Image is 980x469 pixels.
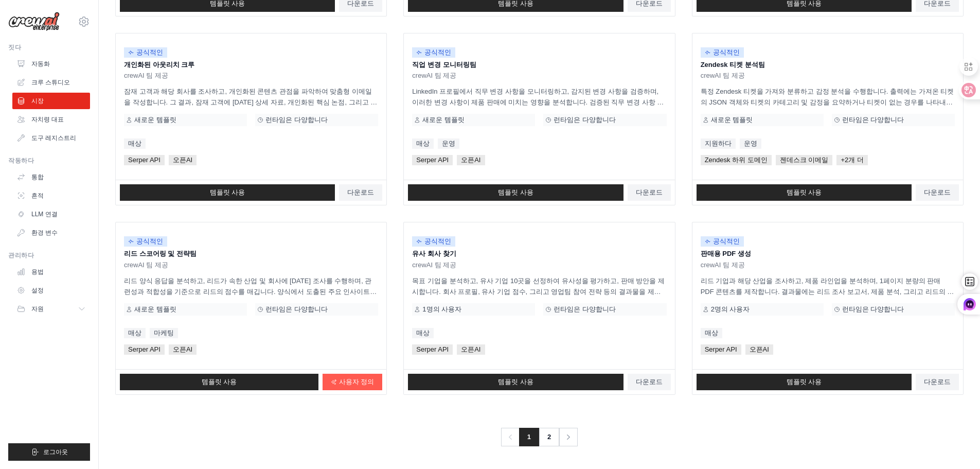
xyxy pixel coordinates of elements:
[713,237,740,245] font: 공식적인
[412,88,664,128] font: LinkedIn 프로필에서 직무 변경 사항을 모니터링하고, 감지된 변경 사항을 검증하며, 이러한 변경 사항이 제품 판매에 미치는 영향을 분석합니다. 검증된 직무 변경 사항 목...
[134,116,176,124] font: 새로운 템플릿
[8,443,90,461] button: 로그아웃
[412,61,476,68] font: 직업 변경 모니터링팀
[424,48,451,56] font: 공식적인
[422,305,461,313] font: 1명의 사용자
[628,374,671,390] a: 다운로드
[12,187,90,204] a: 흔적
[924,378,951,386] font: 다운로드
[31,60,50,67] font: 자동화
[12,224,90,241] a: 환경 변수
[31,229,58,236] font: 환경 변수
[265,305,328,313] font: 런타임은 다양합니다
[705,329,718,337] font: 매상
[705,156,768,164] font: Zendesk 하위 도메인
[744,140,757,147] font: 운영
[31,134,76,142] font: 도구 레지스트리
[527,433,531,441] font: 1
[31,192,44,199] font: 흔적
[750,345,769,353] font: 오픈AI
[154,329,174,337] font: 마케팅
[12,301,90,317] button: 자원
[697,374,912,390] a: 템플릿 사용
[12,130,90,146] a: 도구 레지스트리
[636,378,663,386] font: 다운로드
[136,237,163,245] font: 공식적인
[128,345,161,353] font: Serper API
[173,345,192,353] font: 오픈AI
[554,305,616,313] font: 런타임은 다양합니다
[701,72,745,79] font: crewAI 팀 제공
[124,72,168,79] font: crewAI 팀 제공
[8,252,34,259] font: 관리하다
[539,428,559,446] a: 2
[705,345,737,353] font: Serper API
[31,211,58,218] font: LLM 연결
[134,305,176,313] font: 새로운 템플릿
[408,184,623,201] a: 템플릿 사용
[701,328,722,338] a: 매상
[124,277,377,317] font: 리드 양식 응답을 분석하고, 리드가 속한 산업 및 회사에 [DATE] 조사를 수행하며, 관련성과 적합성을 기준으로 리드의 점수를 매깁니다. 양식에서 도출된 주요 인사이트, 간...
[787,378,822,386] font: 템플릿 사용
[412,138,434,149] a: 매상
[124,261,168,269] font: crewAI 팀 제공
[339,184,382,201] a: 다운로드
[8,44,21,51] font: 짓다
[701,61,765,68] font: Zendesk 티켓 분석팀
[711,305,750,313] font: 2명의 사용자
[916,184,959,201] a: 다운로드
[636,188,663,196] font: 다운로드
[120,184,335,201] a: 템플릿 사용
[8,157,34,164] font: 작동하다
[265,116,328,124] font: 런타임은 다양합니다
[740,138,761,149] a: 운영
[31,173,44,181] font: 통합
[412,277,664,306] font: 목표 기업을 분석하고, 유사 기업 10곳을 선정하여 유사성을 평가하고, 판매 방안을 제시합니다. 회사 프로필, 유사 기업 점수, 그리고 영업팀 참여 전략 등의 결과물을 제공합니다.
[705,140,732,147] font: 지원하다
[701,250,751,257] font: 판매용 PDF 생성
[438,138,459,149] a: 운영
[347,188,374,196] font: 다운로드
[701,277,954,306] font: 리드 기업과 해당 산업을 조사하고, 제품 라인업을 분석하며, 1페이지 분량의 판매 PDF 콘텐츠를 제작합니다. 결과물에는 리드 조사 보고서, 제품 분석, 그리고 리드의 니즈에...
[780,156,829,164] font: 젠데스크 이메일
[124,138,146,149] a: 매상
[202,378,237,386] font: 템플릿 사용
[916,374,959,390] a: 다운로드
[12,111,90,128] a: 자치령 대표
[31,79,70,86] font: 크루 스튜디오
[697,184,912,201] a: 템플릿 사용
[12,282,90,299] a: 설정
[701,88,954,117] font: 특정 Zendesk 티켓을 가져와 분류하고 감정 분석을 수행합니다. 출력에는 가져온 티켓의 JSON 객체와 티켓의 카테고리 및 감정을 요약하거나 티켓이 없는 경우를 나타내는 ...
[554,116,616,124] font: 런타임은 다양합니다
[124,61,194,68] font: 개인화된 아웃리치 크루
[31,97,44,105] font: 시장
[412,72,456,79] font: crewAI 팀 제공
[787,188,822,196] font: 템플릿 사용
[210,188,245,196] font: 템플릿 사용
[31,116,64,123] font: 자치령 대표
[924,188,951,196] font: 다운로드
[416,329,430,337] font: 매상
[31,287,44,294] font: 설정
[412,328,434,338] a: 매상
[842,116,904,124] font: 런타임은 다양합니다
[339,378,375,386] font: 사용자 정의
[547,433,551,441] font: 2
[408,374,623,390] a: 템플릿 사용
[128,140,141,147] font: 매상
[711,116,753,124] font: 새로운 템플릿
[128,329,141,337] font: 매상
[416,156,449,164] font: Serper API
[498,188,533,196] font: 템플릿 사용
[31,268,44,275] font: 용법
[461,345,480,353] font: 오픈AI
[136,48,163,56] font: 공식적인
[8,12,60,31] img: 심벌 마크
[416,345,449,353] font: Serper API
[12,74,90,91] a: 크루 스튜디오
[412,261,456,269] font: crewAI 팀 제공
[12,206,90,222] a: LLM 연결
[323,374,383,390] a: 사용자 정의
[128,156,161,164] font: Serper API
[416,140,430,147] font: 매상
